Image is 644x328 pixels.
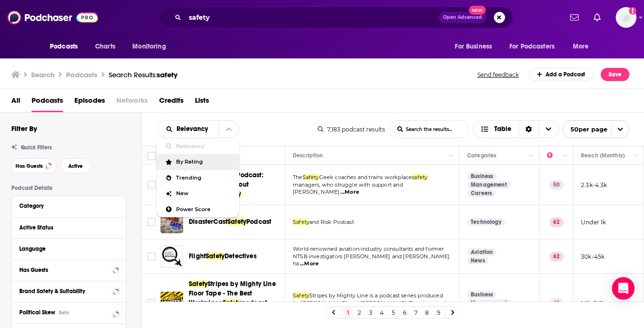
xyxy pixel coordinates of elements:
span: Has Guests [16,164,43,169]
span: DisasterCast [189,218,227,226]
a: News [467,257,489,264]
a: Credits [159,93,184,112]
span: managers, who struggle with support and [PERSON_NAME] [293,181,403,196]
a: Business [467,172,497,180]
h2: Filter By [11,124,37,133]
div: Power Score [547,150,560,161]
a: 1 [343,307,353,318]
span: Podcast [246,218,271,226]
a: Technology [467,218,505,226]
span: Table [494,126,511,132]
button: Political SkewBeta [19,306,118,318]
span: Toggle select row [147,218,156,226]
span: safety [412,174,427,180]
span: ...More [300,260,319,268]
span: and Risk Podcast [309,219,354,225]
a: Charts [89,38,121,56]
a: Search Results:safety [109,70,177,79]
a: DisasterCastSafetyPodcast [189,217,271,227]
button: Column Actions [526,150,537,162]
a: FlightSafetyDetectives [189,252,257,261]
span: Charts [95,40,115,53]
a: Management [467,181,511,189]
button: Column Actions [560,150,571,162]
p: 1.6k-3.6k [581,299,605,307]
div: Description [293,150,323,161]
span: Stripes by Mighty Line Floor Tape - The Best Workplace [189,280,276,307]
span: For Podcasters [509,40,555,53]
div: Has Guests [19,267,110,273]
a: Business [467,291,497,298]
a: 6 [400,307,409,318]
img: Flight Safety Detectives [161,245,183,268]
input: Search podcasts, credits, & more... [185,10,439,25]
span: Monitoring [132,40,166,53]
a: Podchaser - Follow, Share and Rate Podcasts [8,8,98,26]
h3: Search [31,70,55,79]
span: Power Score [176,207,232,212]
button: open menu [503,38,568,56]
img: User Profile [616,7,636,28]
h2: Choose View [473,120,559,138]
div: Sort Direction [519,121,539,138]
span: podcast talking NFPA, EHS & Warehouse [189,299,267,326]
a: Management [467,299,511,307]
button: Open AdvancedNew [439,12,486,23]
span: Trending [176,175,232,180]
button: Has Guests [19,264,118,276]
span: Stripes by Mighty Line is a podcast series produced [309,292,443,299]
a: Episodes [74,93,105,112]
div: Category [19,203,112,209]
div: Search podcasts, credits, & more... [159,7,513,28]
a: 3 [366,307,375,318]
p: 2.3k-4.3k [581,181,607,189]
a: 4 [377,307,386,318]
span: The [293,174,303,180]
button: open menu [566,38,601,56]
span: More [573,40,589,53]
button: Active Status [19,221,118,233]
button: Brand Safety & Suitability [19,285,118,297]
span: Podcasts [50,40,78,53]
h3: Podcasts [66,70,97,79]
a: Aviation [467,248,497,256]
a: 5 [388,307,398,318]
a: Podcasts [32,93,63,112]
button: Show profile menu [616,7,636,28]
span: Toggle select row [147,180,156,189]
span: Relevancy [177,126,211,132]
button: open menu [43,38,90,56]
div: Open Intercom Messenger [612,277,635,300]
span: Safety [189,280,208,288]
button: Has Guests [11,158,56,173]
span: Safety [206,252,225,260]
span: Safety [293,219,309,225]
span: NTSB investigators [PERSON_NAME] and [PERSON_NAME] ha [293,253,450,267]
a: Safety Stripes by Mighty Line Floor Tape - The Best Workplace Safety podcast talking NFPA, EHS & ... [161,292,183,314]
span: Safety [303,174,319,180]
span: Toggle select row [147,299,156,307]
div: Search Results: [109,70,177,79]
span: All [11,93,20,112]
p: 62 [549,217,563,227]
button: Category [19,200,118,212]
p: Podcast Details [11,185,126,191]
a: Show notifications dropdown [590,9,604,25]
a: Lists [195,93,209,112]
a: 7 [411,307,420,318]
img: DisasterCast Safety Podcast [161,211,183,233]
button: close menu [219,121,239,138]
span: Safety [223,299,241,307]
button: close menu [157,126,219,132]
span: ...More [340,189,359,196]
div: Language [19,246,112,252]
button: Save [601,68,629,81]
div: Reach (Monthly) [581,150,625,161]
span: Open Advanced [443,15,482,20]
span: Geek coaches and trains workplace [319,174,412,180]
